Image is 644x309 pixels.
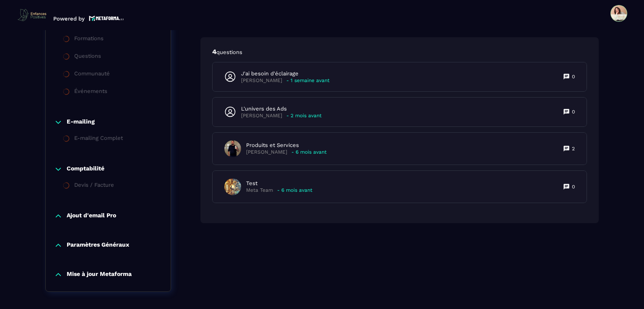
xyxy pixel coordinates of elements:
p: [PERSON_NAME] [246,149,287,155]
div: Formations [74,35,104,44]
p: Ajout d'email Pro [67,212,116,220]
p: Test [246,180,312,187]
div: E-mailing Complet [74,135,123,144]
p: E-mailing [67,118,95,126]
div: Communauté [74,70,110,80]
p: 0 [572,183,575,190]
p: 0 [572,73,575,80]
p: 0 [572,108,575,115]
p: [PERSON_NAME] [241,77,282,84]
div: Devis / Facture [74,182,114,191]
p: - 2 mois avant [286,113,322,119]
p: J'ai besoin d'éclairage [241,70,330,77]
p: Produits et Services [246,142,327,149]
p: L'univers des Ads [241,105,322,113]
div: Événements [74,88,107,97]
p: Meta Team [246,187,273,193]
p: 2 [572,145,575,152]
p: Paramètres Généraux [67,241,129,250]
p: Powered by [53,15,85,22]
p: Comptabilité [67,165,104,173]
p: 4 [212,47,587,57]
span: questions [216,49,242,55]
p: - 1 semaine avant [286,77,330,84]
div: Questions [74,53,101,62]
img: logo [89,15,124,22]
p: - 6 mois avant [277,187,312,193]
p: Mise à jour Metaforma [67,270,132,279]
p: - 6 mois avant [291,149,327,155]
img: logo-branding [17,8,47,22]
p: [PERSON_NAME] [241,113,282,119]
